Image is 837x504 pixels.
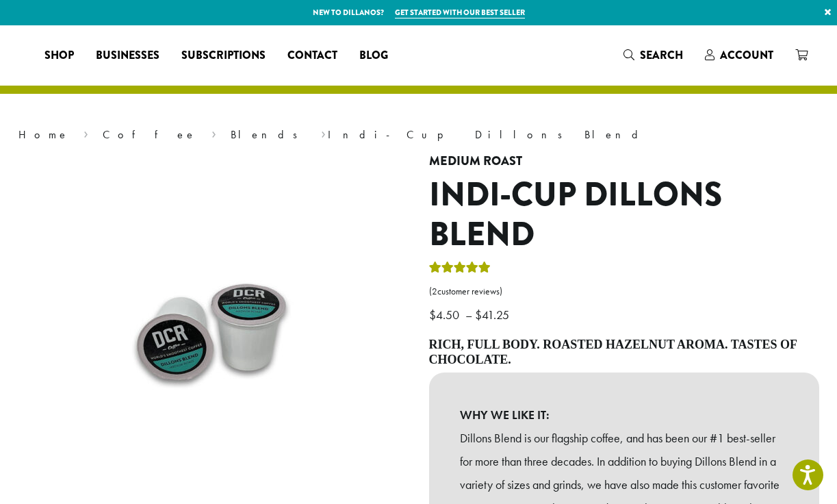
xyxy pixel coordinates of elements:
[429,307,463,323] bdi: 4.50
[429,175,819,254] h1: Indi-Cup Dillons Blend
[83,122,88,143] span: ›
[429,285,819,299] a: (2customer reviews)
[359,47,388,64] span: Blog
[96,47,159,64] span: Businesses
[18,127,819,143] nav: Breadcrumb
[395,7,525,18] a: Get started with our best seller
[460,403,788,427] b: WHY WE LIKE IT:
[640,47,683,63] span: Search
[613,44,694,66] a: Search
[429,307,436,323] span: $
[18,127,69,142] a: Home
[34,45,85,66] a: Shop
[211,122,216,143] span: ›
[287,47,337,64] span: Contact
[432,286,437,297] span: 2
[720,47,773,63] span: Account
[231,127,307,142] a: Blends
[429,338,819,367] h4: Rich, full body. Roasted hazelnut aroma. Tastes of chocolate.
[429,154,819,169] h4: Medium Roast
[103,127,196,142] a: Coffee
[44,47,74,64] span: Shop
[475,307,513,323] bdi: 41.25
[181,47,266,64] span: Subscriptions
[429,260,491,280] div: Rated 5.00 out of 5
[321,122,326,143] span: ›
[465,307,472,323] span: –
[475,307,482,323] span: $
